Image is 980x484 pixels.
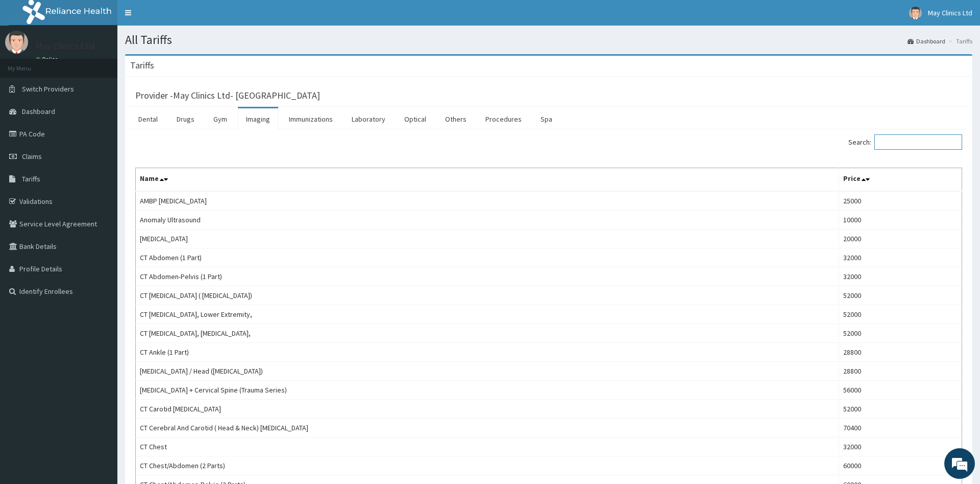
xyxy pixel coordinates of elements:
[839,305,962,324] td: 52000
[136,191,839,211] td: AMBP [MEDICAL_DATA]
[136,229,839,248] td: [MEDICAL_DATA]
[839,229,962,248] td: 20000
[909,7,922,19] img: User Image
[136,267,839,286] td: CT Abdomen-Pelvis (1 Part)
[168,108,203,130] a: Drugs
[946,37,972,45] li: Tariffs
[22,152,42,161] span: Claims
[396,108,434,130] a: Optical
[908,37,945,45] a: Dashboard
[839,286,962,305] td: 52000
[136,324,839,343] td: CT [MEDICAL_DATA], [MEDICAL_DATA],
[839,437,962,456] td: 32000
[839,381,962,400] td: 56000
[848,134,962,150] label: Search:
[839,324,962,343] td: 52000
[532,108,560,130] a: Spa
[839,456,962,475] td: 60000
[130,61,154,70] h3: Tariffs
[136,456,839,475] td: CT Chest/Abdomen (2 Parts)
[874,134,962,150] input: Search:
[839,248,962,267] td: 32000
[125,33,972,47] h1: All Tariffs
[344,108,394,130] a: Laboratory
[136,168,839,192] th: Name
[281,108,341,130] a: Immunizations
[136,211,839,229] td: Anomaly Ultrasound
[130,108,166,130] a: Dental
[205,108,235,130] a: Gym
[136,248,839,267] td: CT Abdomen (1 Part)
[839,211,962,229] td: 10000
[36,56,60,63] a: Online
[839,191,962,211] td: 25000
[136,286,839,305] td: CT [MEDICAL_DATA] ( [MEDICAL_DATA])
[839,362,962,381] td: 28800
[477,108,530,130] a: Procedures
[136,343,839,362] td: CT Ankle (1 Part)
[135,91,320,100] h3: Provider - May Clinics Ltd- [GEOGRAPHIC_DATA]
[839,343,962,362] td: 28800
[839,168,962,192] th: Price
[22,84,74,94] span: Switch Providers
[136,437,839,456] td: CT Chest
[136,305,839,324] td: CT [MEDICAL_DATA], Lower Extremity,
[839,400,962,419] td: 52000
[136,362,839,381] td: [MEDICAL_DATA] / Head ([MEDICAL_DATA])
[238,108,278,130] a: Imaging
[136,419,839,437] td: CT Cerebral And Carotid ( Head & Neck) [MEDICAL_DATA]
[22,174,40,183] span: Tariffs
[437,108,475,130] a: Others
[5,31,28,54] img: User Image
[136,400,839,419] td: CT Carotid [MEDICAL_DATA]
[136,381,839,400] td: [MEDICAL_DATA] + Cervical Spine (Trauma Series)
[36,41,94,51] p: May Clinics Ltd
[22,107,55,116] span: Dashboard
[839,267,962,286] td: 32000
[928,8,972,17] span: May Clinics Ltd
[839,419,962,437] td: 70400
